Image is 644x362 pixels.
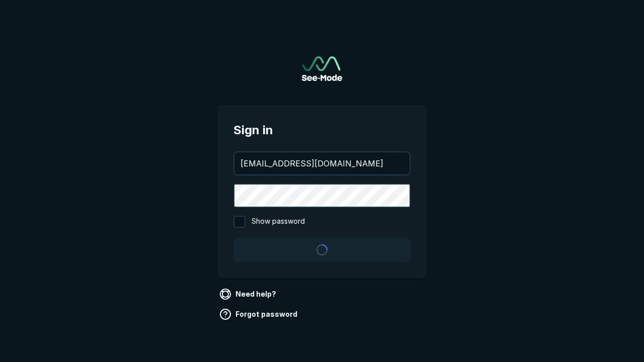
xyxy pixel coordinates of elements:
a: Need help? [217,286,280,302]
a: Go to sign in [302,56,342,81]
img: See-Mode Logo [302,56,342,81]
span: Sign in [233,121,411,139]
input: your@email.com [234,152,410,174]
a: Forgot password [217,306,301,322]
span: Show password [252,216,305,228]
